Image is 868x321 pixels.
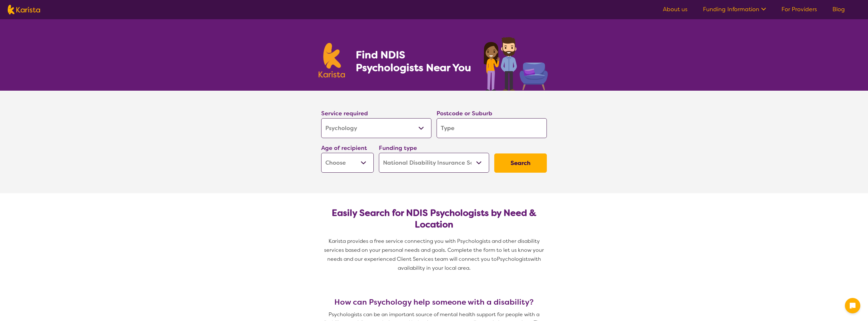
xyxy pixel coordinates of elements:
[321,110,368,117] label: Service required
[437,110,492,117] label: Postcode or Suburb
[481,35,549,91] img: psychology
[319,43,345,78] img: Karista logo
[324,238,545,262] span: Karista provides a free service connecting you with Psychologists and other disability services b...
[437,118,547,138] input: Type
[497,256,530,262] span: Psychologists
[781,5,817,13] a: For Providers
[319,298,549,307] h3: How can Psychology help someone with a disability?
[832,5,845,13] a: Blog
[356,48,474,74] h1: Find NDIS Psychologists Near You
[494,153,547,173] button: Search
[379,144,417,152] label: Funding type
[703,5,766,13] a: Funding Information
[326,207,542,230] h2: Easily Search for NDIS Psychologists by Need & Location
[663,5,688,13] a: About us
[321,144,367,152] label: Age of recipient
[8,5,40,14] img: Karista logo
